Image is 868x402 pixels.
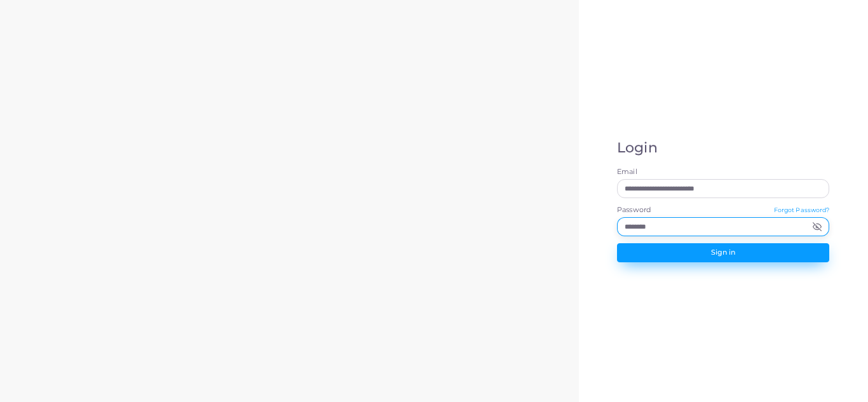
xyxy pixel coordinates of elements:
h1: Login [617,140,829,156]
a: Forgot Password? [774,205,830,217]
label: Email [617,167,829,177]
small: Forgot Password? [774,206,830,213]
button: Sign in [617,243,829,262]
label: Password [617,205,651,215]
